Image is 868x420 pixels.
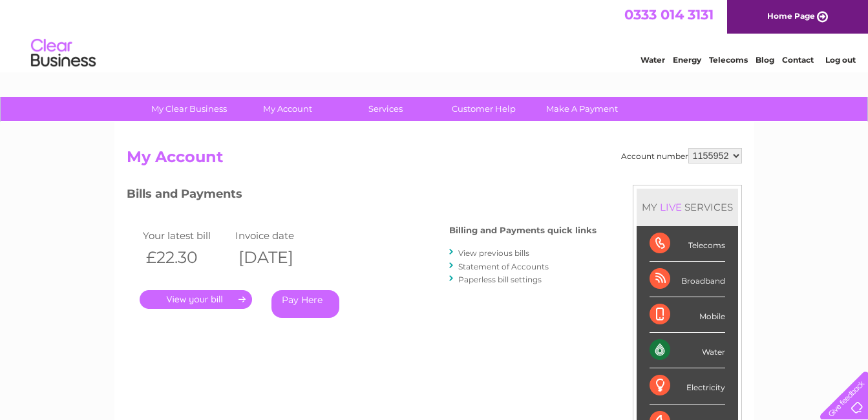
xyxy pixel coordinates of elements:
a: Log out [825,55,856,65]
a: View previous bills [458,248,529,258]
div: Water [650,333,725,368]
h3: Bills and Payments [127,185,597,207]
th: £22.30 [140,244,233,271]
h2: My Account [127,148,742,173]
div: Electricity [650,368,725,404]
a: Telecoms [709,55,748,65]
a: Blog [756,55,774,65]
a: My Account [234,97,341,121]
td: Your latest bill [140,227,233,244]
div: Telecoms [650,226,725,262]
a: Services [332,97,439,121]
div: LIVE [657,201,684,213]
a: . [140,290,252,309]
a: My Clear Business [136,97,242,121]
div: MY SERVICES [637,189,738,226]
div: Account number [621,148,742,163]
th: [DATE] [232,244,325,271]
a: Statement of Accounts [458,262,549,271]
div: Clear Business is a trading name of Verastar Limited (registered in [GEOGRAPHIC_DATA] No. 3667643... [129,7,740,63]
a: Customer Help [430,97,537,121]
a: 0333 014 3131 [624,6,714,23]
a: Pay Here [271,290,339,318]
a: Energy [673,55,701,65]
a: Paperless bill settings [458,275,542,284]
h4: Billing and Payments quick links [449,226,597,235]
img: logo.png [30,34,96,73]
td: Invoice date [232,227,325,244]
div: Mobile [650,297,725,333]
a: Make A Payment [529,97,635,121]
div: Broadband [650,262,725,297]
a: Contact [782,55,814,65]
a: Water [640,55,665,65]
